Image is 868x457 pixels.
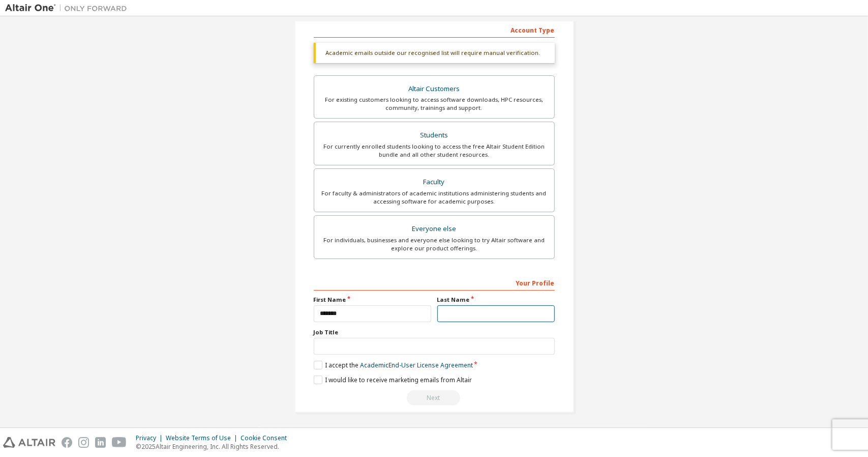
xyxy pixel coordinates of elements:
[320,82,548,96] div: Altair Customers
[314,328,555,336] label: Job Title
[95,437,106,448] img: linkedin.svg
[136,442,293,451] p: © 2025 Altair Engineering, Inc. All Rights Reserved.
[78,437,89,448] img: instagram.svg
[166,434,241,442] div: Website Terms of Use
[112,437,127,448] img: youtube.svg
[314,361,473,369] label: I accept the
[437,296,555,304] label: Last Name
[62,437,72,448] img: facebook.svg
[320,142,548,159] div: For currently enrolled students looking to access the free Altair Student Edition bundle and all ...
[320,222,548,236] div: Everyone else
[320,96,548,112] div: For existing customers looking to access software downloads, HPC resources, community, trainings ...
[320,128,548,142] div: Students
[3,437,55,448] img: altair_logo.svg
[136,434,166,442] div: Privacy
[320,189,548,206] div: For faculty & administrators of academic institutions administering students and accessing softwa...
[314,21,555,38] div: Account Type
[314,390,555,406] div: Read and acccept EULA to continue
[314,43,555,63] div: Academic emails outside our recognised list will require manual verification.
[314,376,472,384] label: I would like to receive marketing emails from Altair
[320,175,548,189] div: Faculty
[5,3,132,13] img: Altair One
[241,434,293,442] div: Cookie Consent
[314,296,431,304] label: First Name
[320,236,548,252] div: For individuals, businesses and everyone else looking to try Altair software and explore our prod...
[314,274,555,291] div: Your Profile
[360,361,473,369] a: Academic End-User License Agreement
